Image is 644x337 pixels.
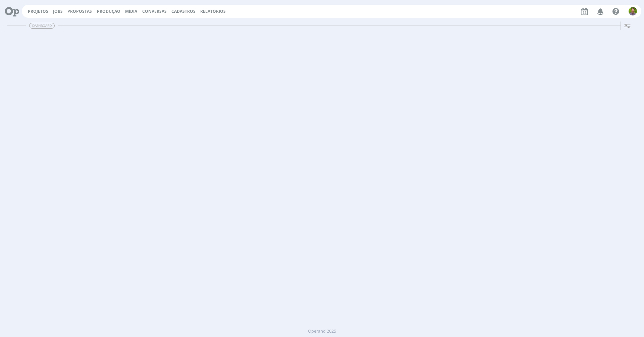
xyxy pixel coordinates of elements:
[629,7,637,15] img: T
[142,8,167,14] a: Conversas
[95,9,122,14] button: Produção
[51,9,65,14] button: Jobs
[123,9,139,14] button: Mídia
[67,8,92,14] span: Propostas
[140,9,169,14] button: Conversas
[28,8,48,14] a: Projetos
[29,23,55,29] span: Dashboard
[65,9,94,14] button: Propostas
[171,8,196,14] span: Cadastros
[169,9,198,14] button: Cadastros
[125,8,137,14] a: Mídia
[200,8,226,14] a: Relatórios
[198,9,228,14] button: Relatórios
[26,9,50,14] button: Projetos
[97,8,120,14] a: Produção
[53,8,63,14] a: Jobs
[628,5,637,17] button: T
